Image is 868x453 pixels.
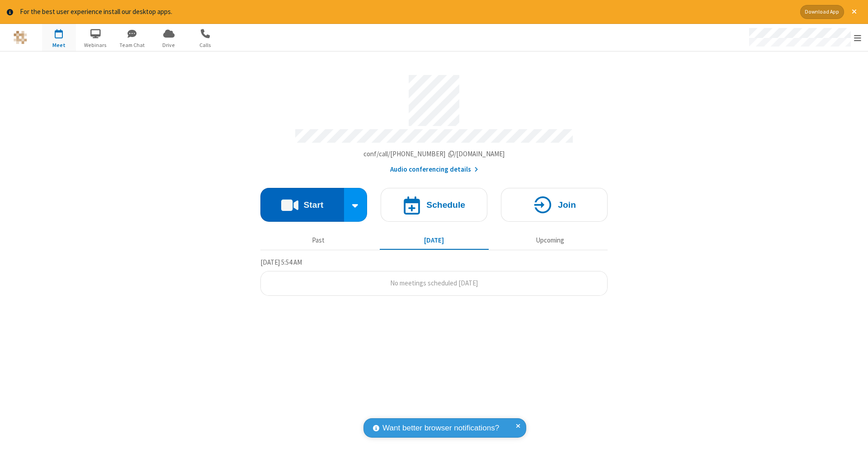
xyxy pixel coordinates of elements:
button: Logo [3,24,37,51]
span: Copy my meeting room link [363,149,505,158]
button: Close alert [847,5,861,19]
span: Team Chat [115,41,149,49]
button: Download App [800,5,844,19]
span: Webinars [79,41,113,49]
button: [DATE] [380,232,489,249]
div: Open menu [741,24,868,51]
span: No meetings scheduled [DATE] [390,279,478,287]
section: Today's Meetings [260,257,608,296]
button: Join [501,188,608,222]
span: Drive [152,41,186,49]
button: Audio conferencing details [390,164,478,175]
div: Start conference options [344,188,368,222]
h4: Start [303,201,323,209]
section: Account details [260,68,608,174]
span: Meet [42,41,76,49]
h4: Schedule [426,201,465,209]
button: Past [264,232,373,249]
span: Calls [189,41,222,49]
button: Schedule [381,188,487,222]
div: For the best user experience install our desktop apps. [20,7,793,17]
h4: Join [558,201,576,209]
img: QA Selenium DO NOT DELETE OR CHANGE [14,31,27,44]
span: Want better browser notifications? [382,422,499,434]
button: Copy my meeting room linkCopy my meeting room link [363,149,505,159]
button: Upcoming [495,232,604,249]
span: [DATE] 5:54 AM [260,258,302,266]
button: Start [260,188,344,222]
